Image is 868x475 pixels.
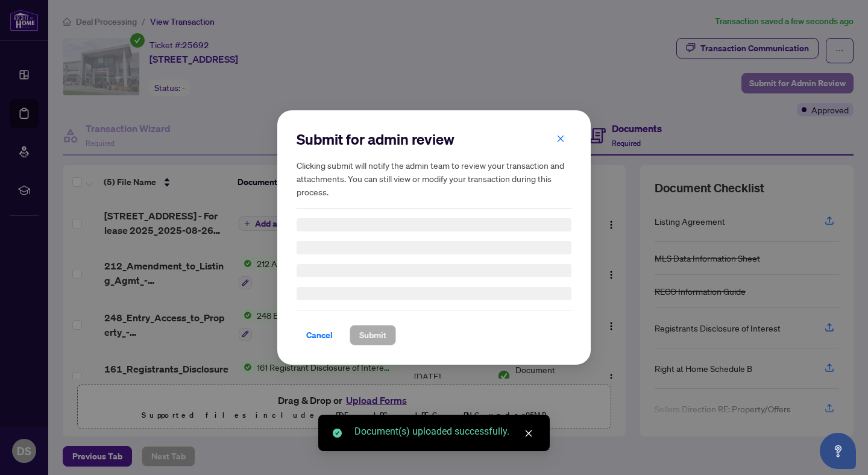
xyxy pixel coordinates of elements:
span: close [556,134,565,143]
button: Submit [350,325,396,345]
span: close [524,429,533,438]
div: Document(s) uploaded successfully. [354,424,535,439]
button: Open asap [820,433,856,469]
span: Cancel [306,326,333,345]
a: Close [522,427,535,440]
h5: Clicking submit will notify the admin team to review your transaction and attachments. You can st... [297,159,571,198]
span: check-circle [333,429,342,438]
button: Cancel [297,325,342,345]
h2: Submit for admin review [297,130,571,149]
